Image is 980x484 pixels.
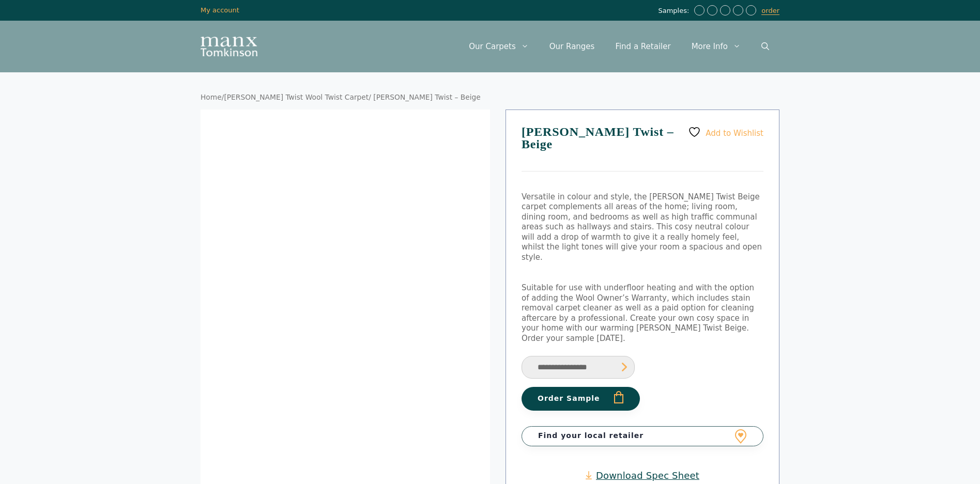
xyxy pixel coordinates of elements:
p: Versatile in colour and style, the [PERSON_NAME] Twist Beige carpet complements all areas of the ... [522,192,763,263]
a: Our Ranges [539,31,605,62]
nav: Breadcrumb [201,93,779,102]
nav: Primary [458,31,779,62]
a: order [761,7,779,15]
h1: [PERSON_NAME] Twist – Beige [522,126,763,171]
p: Suitable for use with underfloor heating and with the option of adding the Wool Owner’s Warranty,... [522,283,763,344]
a: More Info [681,31,751,62]
a: Find your local retailer [522,426,763,446]
a: Home [201,93,222,101]
a: [PERSON_NAME] Twist Wool Twist Carpet [224,93,369,101]
span: Add to Wishlist [706,128,763,137]
button: Order Sample [522,387,640,411]
a: Our Carpets [458,31,539,62]
a: My account [201,6,239,14]
a: Open Search Bar [751,31,779,62]
span: Samples: [658,7,692,15]
a: Download Spec Sheet [586,470,699,481]
a: Find a Retailer [605,31,681,62]
img: Manx Tomkinson [201,37,257,56]
a: Add to Wishlist [688,126,763,138]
